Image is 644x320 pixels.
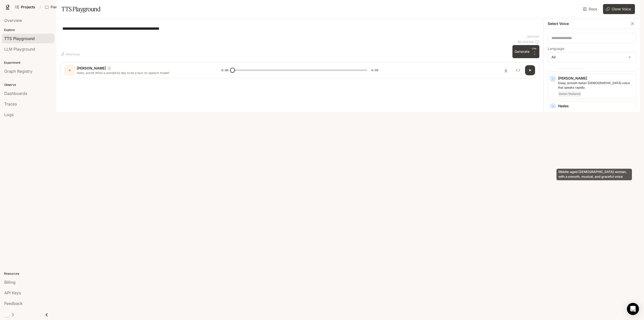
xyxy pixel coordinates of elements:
[512,45,539,58] button: GenerateCTRL +⏎
[556,169,632,180] div: Middle-aged [DEMOGRAPHIC_DATA] woman, with a smooth, musical, and graceful voice
[51,5,61,9] p: Fierce
[77,66,106,71] p: [PERSON_NAME]
[558,103,634,109] p: Hades
[548,52,636,62] div: All
[77,71,209,75] p: Hello, world! What a wonderful day to be a text-to-speech model!
[66,66,74,74] div: D
[61,4,100,14] h1: TTS Playground
[13,2,37,12] a: Go to projects
[603,4,635,14] button: Clone Voice
[627,303,639,315] div: Open Intercom Messenger
[582,4,599,14] a: Docs
[532,47,537,53] p: CTRL +
[501,65,511,75] button: Download audio
[513,65,523,75] button: Inspect
[558,81,634,90] p: Deep, smooth Italian male voice that speaks rapidly
[518,40,534,44] p: $ 0.000320
[558,76,634,81] p: [PERSON_NAME]
[558,91,582,97] span: Italian (Italiano)
[60,50,82,58] button: Shortcuts
[37,5,43,10] div: /
[371,68,378,73] span: 0:03
[532,47,537,56] p: ⏎
[548,47,564,50] p: Language
[106,67,113,70] button: Copy Voice ID
[43,2,69,12] button: All workspaces
[221,68,228,73] span: 0:00
[527,34,539,39] p: 64 / 1000
[21,5,35,9] span: Projects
